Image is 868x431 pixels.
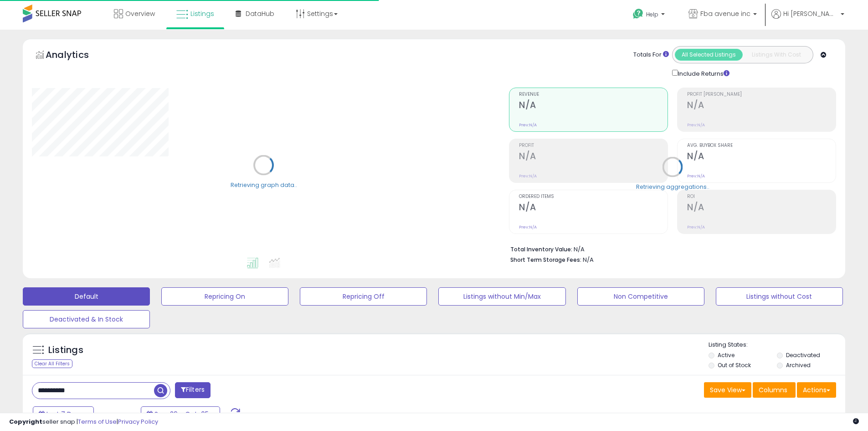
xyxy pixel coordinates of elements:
label: Archived [786,361,811,369]
label: Deactivated [786,351,820,359]
button: Deactivated & In Stock [23,310,150,328]
span: Last 7 Days [46,410,82,419]
span: Listings [190,9,214,18]
h5: Analytics [46,48,107,63]
button: Last 7 Days [33,406,94,422]
div: seller snap | | [9,418,158,426]
button: Sep-29 - Oct-05 [141,406,220,422]
div: Clear All Filters [32,359,72,368]
button: Actions [797,382,836,398]
button: Non Competitive [577,287,704,306]
span: Compared to: [95,410,137,419]
i: Get Help [632,8,644,20]
button: Default [23,287,150,306]
button: Save View [704,382,751,398]
button: Repricing Off [300,287,427,306]
a: Privacy Policy [118,417,158,426]
div: Totals For [633,51,669,59]
span: Columns [759,385,787,395]
a: Terms of Use [78,417,117,426]
button: Listings without Min/Max [438,287,565,306]
button: All Selected Listings [675,49,743,61]
div: Include Returns [665,68,740,78]
span: Help [646,10,658,18]
h5: Listings [48,344,83,357]
span: Sep-29 - Oct-05 [154,410,209,419]
button: Listings With Cost [742,49,810,61]
label: Out of Stock [718,361,751,369]
button: Listings without Cost [716,287,843,306]
button: Columns [753,382,796,398]
button: Filters [175,382,211,398]
div: Retrieving graph data.. [231,181,297,189]
a: Help [626,1,674,30]
span: Hi [PERSON_NAME] [783,9,838,18]
span: Fba avenue inc [700,9,750,18]
div: Retrieving aggregations.. [636,182,709,191]
a: Hi [PERSON_NAME] [771,9,844,30]
label: Active [718,351,734,359]
button: Repricing On [161,287,288,306]
span: Overview [125,9,155,18]
strong: Copyright [9,417,42,426]
p: Listing States: [709,341,845,349]
span: DataHub [246,9,274,18]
